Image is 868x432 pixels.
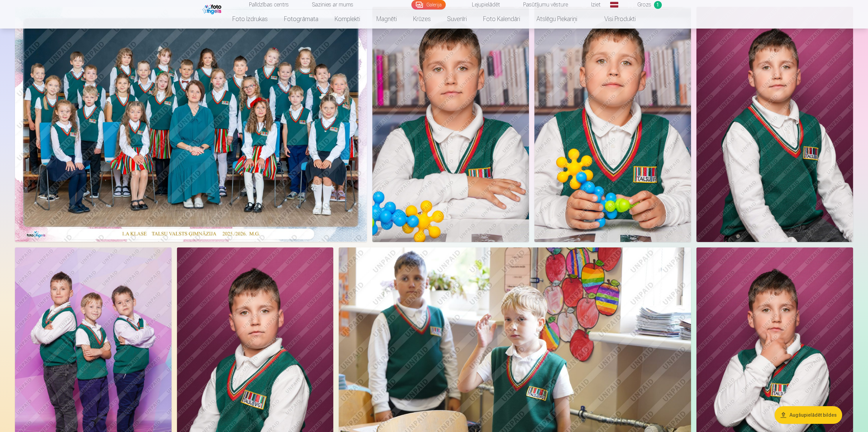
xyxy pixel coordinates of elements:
[654,1,662,9] span: 1
[585,10,644,29] a: Visi produkti
[405,10,439,29] a: Krūzes
[475,10,528,29] a: Foto kalendāri
[528,10,585,29] a: Atslēgu piekariņi
[439,10,475,29] a: Suvenīri
[276,10,326,29] a: Fotogrāmata
[202,3,223,14] img: /fa1
[224,10,276,29] a: Foto izdrukas
[368,10,405,29] a: Magnēti
[326,10,368,29] a: Komplekti
[637,1,651,9] span: Grozs
[775,406,842,424] button: Augšupielādēt bildes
